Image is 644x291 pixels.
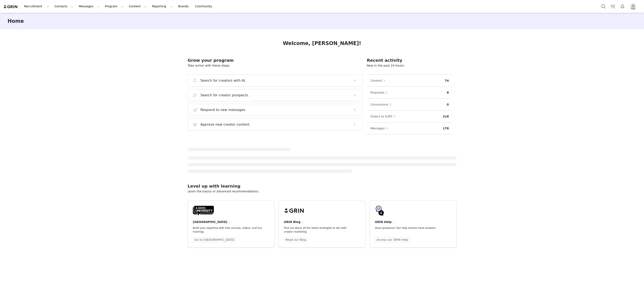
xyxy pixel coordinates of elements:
button: Search for creators with AI. [188,75,363,87]
h2: Grow your program [188,57,363,63]
a: Access our GRIN Help [375,237,410,242]
button: Contacts [52,2,76,11]
button: Approve new creator content. [188,118,363,131]
p: 178 [443,126,449,131]
img: GRIN-help-icon.svg [375,206,385,216]
p: 218 [443,114,449,119]
h3: Respond to new messages. [200,107,246,112]
h3: Search for creator prospects. [200,93,249,98]
img: placeholder-profile.jpg [630,3,636,10]
button: Content [126,2,149,11]
p: Learn the basics or advanced recommendations. [188,189,456,194]
p: Find out about all the latest strategies to win with creator marketing. [284,226,353,234]
p: New in the past 24 hours: [367,63,452,68]
button: Proposals [370,89,390,96]
h1: Welcome, [PERSON_NAME]! [283,40,361,47]
img: grin-logo-black.svg [284,206,305,216]
h4: [GEOGRAPHIC_DATA] [193,220,227,224]
button: Content [370,77,387,84]
button: Recruitment [22,2,52,11]
a: Community [193,2,217,11]
p: 74 [445,79,449,83]
h3: Approve new creator content. [200,122,251,127]
button: Orders to fulfill [370,113,397,120]
a: Tasks [608,2,618,11]
p: 0 [447,102,449,107]
button: Respond to new messages. [188,104,363,116]
p: 8 [447,90,449,95]
button: Messages [370,125,390,132]
h3: Search for creators with AI. [200,78,246,83]
p: Take action with these steps: [188,63,363,68]
button: Program [102,2,126,11]
button: Conversions [370,101,394,108]
h2: Level up with learning [188,183,456,189]
a: Read our Blog [284,237,308,242]
img: grin logo [3,5,18,9]
h4: GRIN Help [375,220,392,224]
a: Brands [176,2,192,11]
h4: GRIN Blog [284,220,300,224]
button: Messages [76,2,102,11]
h2: Recent activity [367,57,452,63]
img: GRIN-University-Logo-Black.svg [193,206,214,216]
button: Search [599,2,608,11]
a: Go to [GEOGRAPHIC_DATA] [193,237,236,242]
h3: Home [8,17,24,25]
button: Reporting [149,2,175,11]
button: Profile [627,3,641,10]
button: Notifications [618,2,627,11]
p: Have questions? Our help articles have answers. [375,226,444,230]
p: Build your expertise with free courses, videos, and live trainings. [193,226,262,234]
button: Search for creator prospects. [188,89,363,101]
